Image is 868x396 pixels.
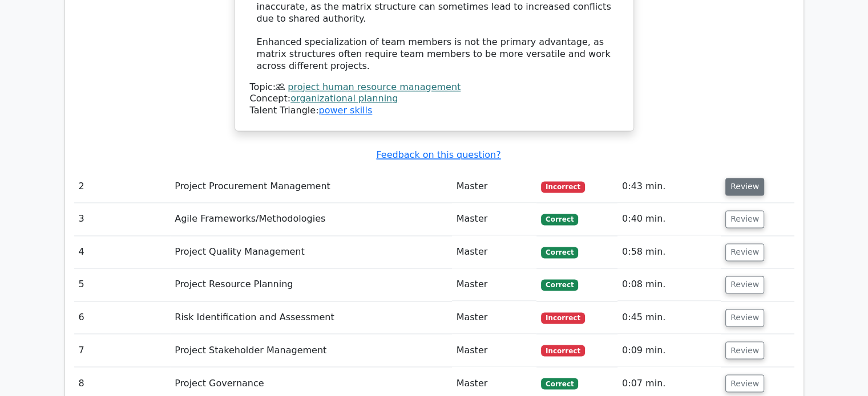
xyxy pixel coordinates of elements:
[170,301,451,334] td: Risk Identification and Assessment
[170,334,451,366] td: Project Stakeholder Management
[725,276,764,293] button: Review
[725,178,764,195] button: Review
[725,243,764,261] button: Review
[452,334,536,366] td: Master
[617,334,721,366] td: 0:09 min.
[170,170,451,203] td: Project Procurement Management
[541,279,578,291] span: Correct
[452,301,536,334] td: Master
[170,236,451,268] td: Project Quality Management
[250,81,619,93] div: Topic:
[617,236,721,268] td: 0:58 min.
[74,301,171,334] td: 6
[617,203,721,235] td: 0:40 min.
[452,268,536,301] td: Master
[617,268,721,301] td: 0:08 min.
[74,334,171,366] td: 7
[318,105,372,116] a: power skills
[725,210,764,228] button: Review
[725,374,764,392] button: Review
[541,181,585,193] span: Incorrect
[452,170,536,203] td: Master
[617,301,721,334] td: 0:45 min.
[725,341,764,359] button: Review
[170,203,451,235] td: Agile Frameworks/Methodologies
[74,236,171,268] td: 4
[250,93,619,105] div: Concept:
[74,268,171,301] td: 5
[541,378,578,389] span: Correct
[541,345,585,356] span: Incorrect
[288,81,461,92] a: project human resource management
[541,312,585,324] span: Incorrect
[74,203,171,235] td: 3
[376,149,500,160] a: Feedback on this question?
[452,236,536,268] td: Master
[617,170,721,203] td: 0:43 min.
[452,203,536,235] td: Master
[290,93,398,104] a: organizational planning
[725,309,764,326] button: Review
[170,268,451,301] td: Project Resource Planning
[250,81,619,117] div: Talent Triangle:
[74,170,171,203] td: 2
[541,247,578,258] span: Correct
[541,214,578,225] span: Correct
